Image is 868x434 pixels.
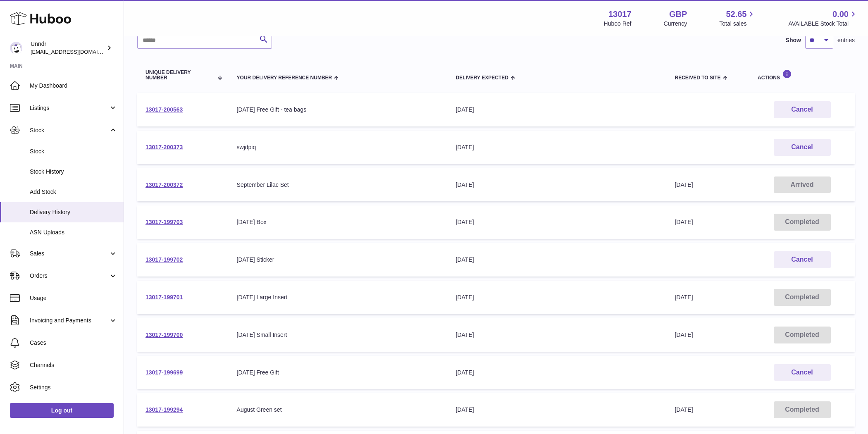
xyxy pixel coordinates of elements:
div: Actions [758,69,847,81]
div: August Green set [237,406,439,414]
span: [DATE] [675,406,693,413]
button: Cancel [774,139,831,156]
span: Orders [30,272,109,280]
span: Stock History [30,168,117,176]
span: Invoicing and Payments [30,317,109,324]
a: 13017-199699 [145,369,183,376]
span: [DATE] [675,331,693,338]
span: Usage [30,294,117,302]
a: 13017-199701 [145,294,183,300]
span: Received to Site [675,75,720,81]
span: [DATE] [675,181,693,188]
a: 13017-199702 [145,256,183,263]
div: [DATE] Small Insert [237,331,439,339]
span: My Dashboard [30,82,117,90]
div: [DATE] [456,331,658,339]
span: [DATE] [675,294,693,300]
span: Unique Delivery Number [145,70,213,81]
a: 13017-199294 [145,406,183,413]
span: 0.00 [832,9,849,20]
span: Channels [30,361,117,369]
div: [DATE] Free Gift - tea bags [237,106,439,114]
span: AVAILABLE Stock Total [788,20,858,28]
button: Cancel [774,251,831,268]
div: [DATE] [456,369,658,377]
div: [DATE] [456,293,658,301]
a: 13017-200372 [145,181,183,188]
div: Unndr [31,40,105,56]
div: [DATE] [456,106,658,114]
div: swjdpiq [237,143,439,151]
div: [DATE] Sticker [237,256,439,264]
a: 0.00 AVAILABLE Stock Total [788,9,858,28]
span: [DATE] [675,219,693,225]
img: sofiapanwar@gmail.com [10,42,22,54]
div: September Lilac Set [237,181,439,189]
span: entries [837,36,855,44]
span: Total sales [719,20,756,28]
span: Delivery History [30,208,117,216]
a: 13017-200563 [145,106,183,113]
span: Stock [30,126,109,134]
div: [DATE] Box [237,218,439,226]
div: [DATE] [456,256,658,264]
div: Huboo Ref [604,20,632,28]
strong: 13017 [608,9,632,20]
a: 13017-200373 [145,144,183,150]
span: Settings [30,384,117,391]
div: [DATE] [456,181,658,189]
div: [DATE] [456,406,658,414]
div: Currency [664,20,687,28]
button: Cancel [774,101,831,118]
div: [DATE] Large Insert [237,293,439,301]
div: [DATE] [456,218,658,226]
span: ASN Uploads [30,229,117,236]
span: Listings [30,104,109,112]
div: [DATE] [456,143,658,151]
strong: GBP [669,9,687,20]
a: 13017-199703 [145,219,183,225]
label: Show [786,36,801,44]
button: Cancel [774,364,831,381]
a: 52.65 Total sales [719,9,756,28]
span: [EMAIL_ADDRESS][DOMAIN_NAME] [31,48,122,55]
span: 52.65 [726,9,746,20]
span: Delivery Expected [456,75,508,81]
div: [DATE] Free Gift [237,369,439,377]
span: Stock [30,148,117,155]
span: Cases [30,339,117,347]
a: Log out [10,403,114,418]
a: 13017-199700 [145,331,183,338]
span: Add Stock [30,188,117,196]
span: Sales [30,250,109,258]
span: Your Delivery Reference Number [237,75,332,81]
